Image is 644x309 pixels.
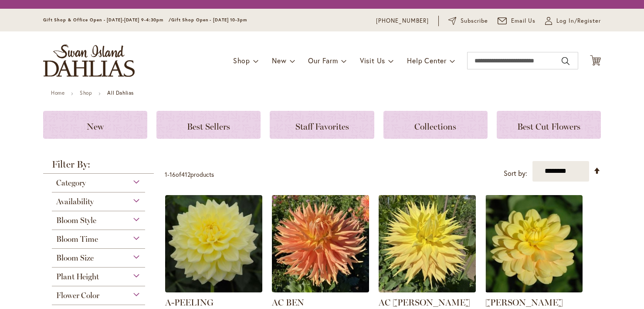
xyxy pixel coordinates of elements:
a: A-Peeling [165,286,262,294]
span: Plant Height [56,272,99,282]
span: Subscribe [461,17,488,25]
a: New [43,111,147,139]
button: Search [562,54,569,68]
a: Best Cut Flowers [497,111,601,139]
a: store logo [43,45,135,77]
span: 412 [181,170,190,179]
span: Log In/Register [556,17,601,25]
span: Collections [414,121,456,132]
a: AC [PERSON_NAME] [379,297,470,308]
p: - of products [165,168,214,182]
span: Bloom Style [56,216,96,225]
a: AC BEN [272,286,369,294]
a: A-PEELING [165,297,214,308]
a: AC BEN [272,297,304,308]
label: Sort by: [504,165,527,182]
img: AC Jeri [379,195,476,292]
span: Email Us [511,17,536,25]
a: Home [51,89,64,96]
span: Flower Color [56,291,99,300]
span: Bloom Size [56,253,94,263]
strong: All Dahlias [107,89,134,96]
a: Log In/Register [545,17,601,25]
span: Shop [233,56,250,65]
a: AC Jeri [379,286,476,294]
a: Staff Favorites [270,111,374,139]
span: 1 [165,170,167,179]
img: A-Peeling [165,195,262,292]
span: Our Farm [308,56,338,65]
a: Best Sellers [156,111,261,139]
span: Best Cut Flowers [517,121,580,132]
a: AHOY MATEY [485,286,583,294]
img: AHOY MATEY [485,195,583,292]
a: Subscribe [448,17,488,25]
span: New [87,121,104,132]
span: 16 [169,170,176,179]
span: Help Center [407,56,447,65]
span: Staff Favorites [295,121,349,132]
a: Shop [80,89,92,96]
span: Gift Shop Open - [DATE] 10-3pm [171,17,247,23]
span: Gift Shop & Office Open - [DATE]-[DATE] 9-4:30pm / [43,17,171,23]
span: Category [56,178,86,188]
img: AC BEN [272,195,369,292]
a: [PERSON_NAME] [485,297,563,308]
span: Bloom Time [56,234,98,244]
span: Visit Us [360,56,385,65]
a: Collections [383,111,488,139]
span: Availability [56,197,94,206]
span: New [272,56,286,65]
strong: Filter By: [43,160,154,174]
a: Email Us [498,17,536,25]
a: [PHONE_NUMBER] [376,17,429,25]
span: Best Sellers [187,121,230,132]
